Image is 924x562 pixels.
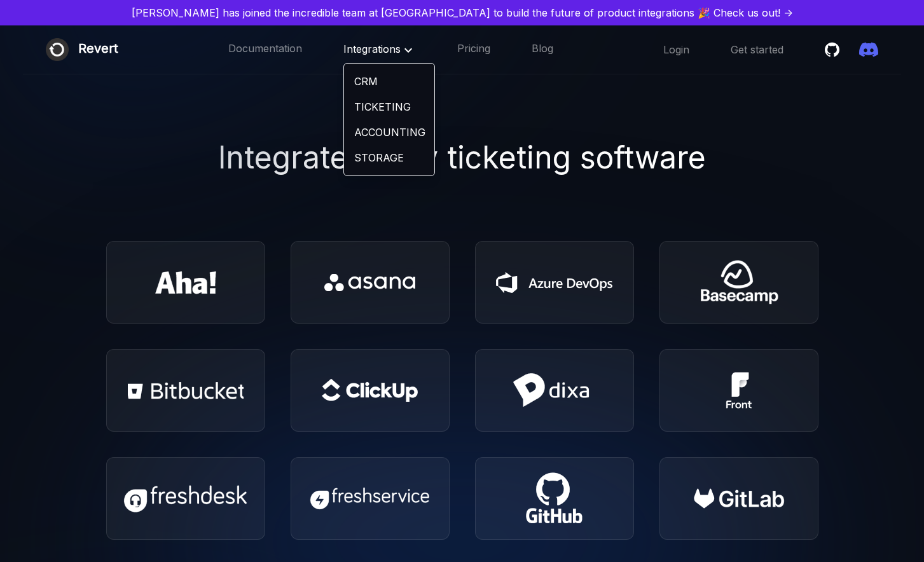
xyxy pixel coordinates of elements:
a: Blog [532,41,553,58]
img: Clickup Icon [322,379,418,402]
img: Revert logo [46,38,69,61]
img: Basecamp Icon [689,259,789,306]
div: Revert [78,38,118,61]
img: Gitlab Icon [675,477,803,520]
a: Login [663,43,689,57]
img: Dixa Icon [507,373,602,408]
img: Asana Icon [324,274,415,291]
span: Integrations [343,43,416,55]
img: FreshService Icon [308,475,432,522]
a: ACCOUNTING [344,120,434,145]
img: Front Icon [710,362,768,419]
a: [PERSON_NAME] has joined the incredible team at [GEOGRAPHIC_DATA] to build the future of product ... [5,5,919,20]
a: Pricing [457,41,490,58]
img: Github Issues Icon [524,470,584,527]
a: STORAGE [344,145,434,170]
a: CRM [344,69,434,94]
img: Azure Devops Icon [496,272,612,293]
img: Freshdesk Icon [123,484,248,514]
a: Documentation [228,41,302,58]
a: Get started [731,43,783,57]
img: Aha Icon [146,260,225,305]
img: Bitbucket Icon [128,382,244,399]
a: TICKETING [344,94,434,120]
a: Star revertinc/revert on Github [825,40,844,59]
